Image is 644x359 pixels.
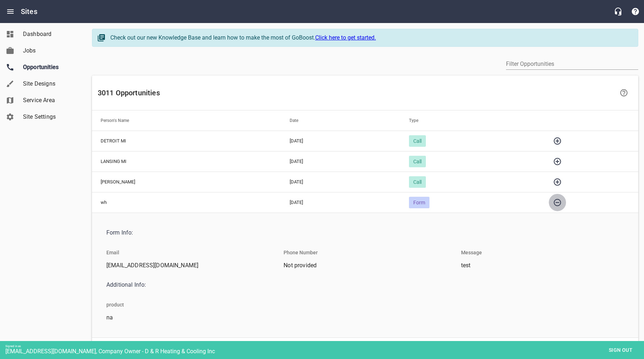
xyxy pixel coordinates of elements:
span: Sign out [606,346,636,355]
td: DETROIT MI [92,131,281,151]
td: PLYMOUTH MI [92,337,281,358]
h6: 3011 Opportunities [98,87,614,99]
span: Site Designs [23,79,78,88]
li: product [101,296,130,313]
td: [PERSON_NAME] [92,172,281,192]
div: Call [409,135,426,147]
span: Not provided [284,261,441,270]
span: na [106,313,263,322]
li: Phone Number [278,244,323,261]
li: Message [455,244,488,261]
div: Signed in as [5,345,644,348]
span: Form [409,200,429,205]
span: Service Area [23,96,78,105]
button: Support Portal [627,3,644,20]
div: Check out our new Knowledge Base and learn how to make the most of GoBoost. [110,33,631,42]
div: Form [409,197,429,208]
span: Dashboard [23,30,78,38]
td: [DATE] [281,337,400,358]
span: Form Info: [106,228,618,237]
td: [DATE] [281,131,400,151]
td: [DATE] [281,151,400,172]
th: Date [281,110,400,131]
span: Call [409,159,426,164]
li: Email [101,244,125,261]
span: Additional Info: [106,281,618,289]
div: Call [409,176,426,188]
span: Call [409,179,426,185]
th: Type [400,110,540,131]
input: Filter by author or content. [506,58,638,70]
button: Open drawer [2,3,19,20]
td: wh [92,192,281,213]
button: Sign out [603,344,639,357]
a: Click here to get started. [315,34,376,41]
th: Person's Name [92,110,281,131]
td: LANSING MI [92,151,281,172]
div: [EMAIL_ADDRESS][DOMAIN_NAME], Company Owner - D & R Heating & Cooling Inc [5,348,644,355]
span: Site Settings [23,113,78,121]
span: test [461,261,618,270]
span: Jobs [23,46,78,55]
span: Call [409,138,426,144]
td: [DATE] [281,192,400,213]
td: [DATE] [281,172,400,192]
h6: Sites [21,6,37,17]
a: Learn more about your Opportunities [615,84,632,101]
div: Call [409,156,426,167]
span: [EMAIL_ADDRESS][DOMAIN_NAME] [106,261,263,270]
button: Live Chat [609,3,627,20]
span: Opportunities [23,63,78,72]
